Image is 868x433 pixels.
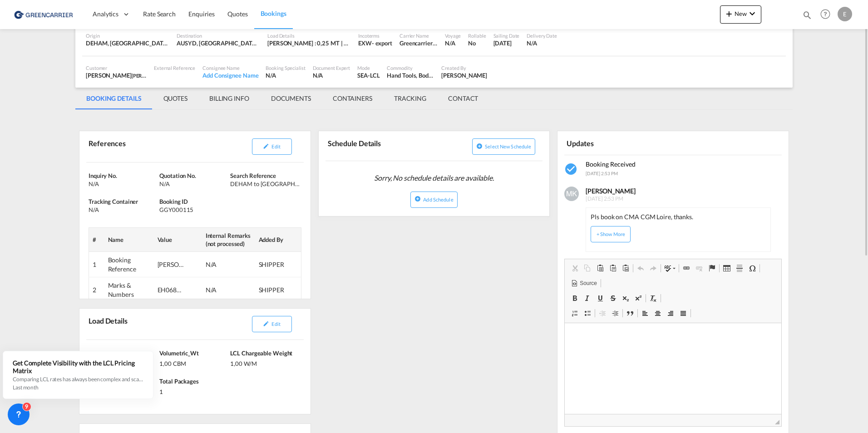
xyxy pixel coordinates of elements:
div: Carrier Name [399,32,438,39]
span: Sorry, No schedule details are available. [370,169,498,187]
div: Origin [86,32,169,39]
span: Edit [271,321,280,327]
div: Delivery Date [527,32,557,39]
button: icon-plus 400-fgNewicon-chevron-down [720,5,761,24]
td: Booking Reference [104,252,154,277]
md-icon: icon-plus-circle [476,143,483,149]
div: Voyage [445,32,461,39]
md-icon: icon-plus-circle [414,196,421,202]
div: 1,00 W/M [230,357,299,368]
div: DEHAM, Hamburg, Germany, Western Europe, Europe [86,39,169,47]
p: Pls book on CMA CGM Loire, thanks. [591,212,693,221]
div: GGY000115 [159,206,228,214]
div: Greencarrier Consolidators [399,39,438,47]
md-tab-item: BOOKING DETAILS [75,88,153,109]
div: N/A [159,180,228,188]
a: Insert/Remove Numbered List [568,307,581,319]
div: Destination [177,32,260,39]
span: Booking ID [159,198,188,205]
md-tab-item: DOCUMENTS [260,88,322,109]
img: +dFujrAAAABklEQVQDANiRCKZeP6QKAAAAAElFTkSuQmCC [564,187,579,201]
span: Source [578,280,597,287]
a: Copy (Ctrl+C) [581,262,594,274]
button: icon-plus-circleSelect new schedule [472,138,535,155]
span: [PERSON_NAME] AIR + SEA GMBH [GEOGRAPHIC_DATA] [132,72,257,79]
md-icon: icon-pencil [263,320,269,327]
a: Center [651,307,664,319]
div: External Reference [154,64,195,71]
div: Incoterms [358,32,392,39]
a: Paste as plain text (Ctrl+Shift+V) [607,262,619,274]
a: Justify [677,307,690,319]
a: Spell Check As You Type [662,262,678,274]
div: Sailing Date [493,32,520,39]
div: Hand Tools, Body Rebuilder's [387,71,434,79]
div: [PERSON_NAME] [86,71,147,79]
div: N/A [266,71,305,79]
div: [PERSON_NAME] : 0,25 MT | Volumetric Wt : 1,00 CBM | Chargeable Wt : 1,00 W/M [267,39,351,47]
span: Help [818,6,833,22]
div: Mode [357,64,380,71]
div: Add Consignee Name [202,71,258,79]
div: Load Details [86,312,131,336]
td: SHIPPER [255,252,301,277]
md-icon: icon-plus 400-fg [724,8,735,19]
a: Align Right [664,307,677,319]
span: [DATE] 2:53 PM [586,195,775,203]
a: Insert Special Character [746,262,759,274]
div: EXW [358,39,372,47]
a: Undo (Ctrl+Z) [634,262,647,274]
a: Bold (Ctrl+B) [568,292,581,304]
md-tab-item: QUOTES [153,88,198,109]
b: [PERSON_NAME] [586,187,636,195]
div: SEA-LCL [357,71,380,79]
div: Booking Specialist [266,64,305,71]
div: Customer [86,64,147,71]
span: Select new schedule [485,143,531,149]
button: icon-plus-circleAdd Schedule [410,192,457,208]
span: Search Reference [230,172,276,179]
div: Load Details [267,32,351,39]
button: icon-pencilEdit [252,138,292,155]
md-icon: icon-magnify [802,10,812,20]
span: Tracking Container [89,198,138,205]
div: Document Expert [313,64,350,71]
span: Inquiry No. [89,172,117,179]
div: References [86,135,193,158]
md-icon: icon-chevron-down [747,8,758,19]
a: Redo (Ctrl+Y) [647,262,660,274]
th: Internal Remarks (not processed) [202,227,255,251]
td: 1 [89,252,104,277]
td: SHIPPER [255,277,301,303]
span: Enquiries [188,10,215,18]
div: DEHAM to AUSYD/ 28 September, 2025 [230,180,299,188]
div: - export [372,39,392,47]
div: AUSYD, Sydney, Australia, Oceania, Oceania [177,39,260,47]
div: Help [818,6,838,23]
td: Marks & Numbers [104,277,154,303]
th: # [89,227,104,251]
div: Consignee Name [202,64,258,71]
md-tab-item: TRACKING [383,88,437,109]
a: Source [568,277,599,289]
span: Booking Received [586,160,636,168]
span: Volumetric_Wt [159,349,199,357]
md-pagination-wrapper: Use the left and right arrow keys to navigate between tabs [75,88,489,109]
th: Name [104,227,154,251]
div: N/A [89,206,157,214]
a: Paste (Ctrl+V) [594,262,607,274]
div: Myra Kraushaar [441,71,487,79]
a: Underline (Ctrl+U) [594,292,607,304]
iframe: Editor, editor2 [565,323,781,414]
span: Analytics [93,10,118,19]
img: 1378a7308afe11ef83610d9e779c6b34.png [14,4,75,25]
span: Edit [271,143,280,149]
div: No [468,39,486,47]
div: N/A [206,260,233,269]
div: E [838,7,852,21]
div: 1,00 CBM [159,357,228,368]
div: N/A [527,39,557,47]
a: Insert Horizontal Line [733,262,746,274]
th: Added By [255,227,301,251]
md-icon: icon-checkbox-marked-circle [564,162,579,177]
